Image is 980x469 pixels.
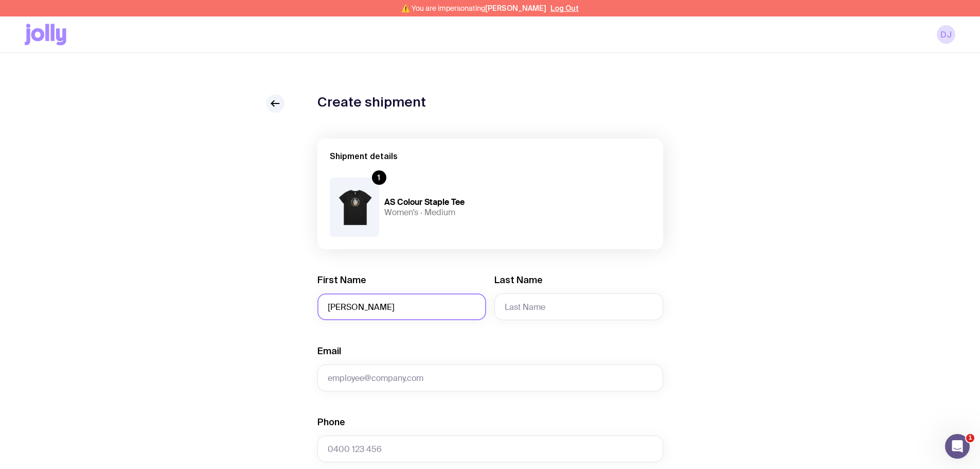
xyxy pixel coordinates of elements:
h4: AS Colour Staple Tee [384,197,484,207]
iframe: Intercom live chat [945,434,970,459]
button: Log Out [550,4,579,12]
span: [PERSON_NAME] [485,4,546,12]
span: ⚠️ You are impersonating [401,4,546,12]
h2: Shipment details [330,151,651,161]
h1: Create shipment [317,94,426,110]
a: DJ [937,25,955,44]
label: Email [317,345,341,357]
span: 1 [966,434,974,442]
label: First Name [317,274,366,286]
input: 0400 123 456 [317,436,663,462]
input: employee@company.com [317,364,663,391]
h5: Women’s · Medium [384,207,484,218]
label: Phone [317,416,345,428]
label: Last Name [494,274,543,286]
div: 1 [372,170,386,185]
input: First Name [317,293,486,320]
input: Last Name [494,293,663,320]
